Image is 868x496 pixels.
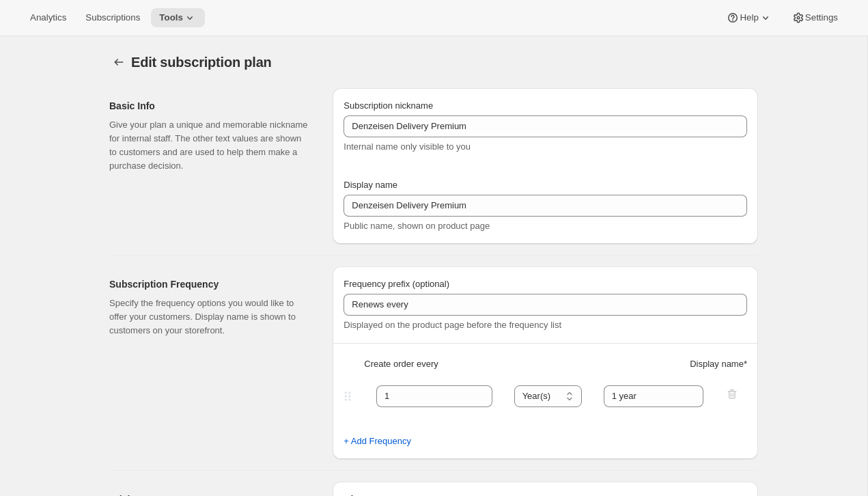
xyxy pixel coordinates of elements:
[344,141,471,152] span: Internal name only visible to you
[22,8,74,27] button: Analytics
[344,221,490,231] span: Public name, shown on product page
[344,100,433,111] span: Subscription nickname
[109,118,311,173] p: Give your plan a unique and memorable nickname for internal staff. The other text values are show...
[85,12,140,23] span: Subscriptions
[344,195,747,217] input: Subscribe & Save
[783,8,846,27] button: Settings
[604,385,704,407] input: 1 month
[805,12,838,23] span: Settings
[335,430,419,452] button: + Add Frequency
[109,277,311,291] h2: Subscription Frequency
[344,294,747,316] input: Deliver every
[344,435,411,448] span: + Add Frequency
[344,115,747,137] input: Subscribe & Save
[77,8,148,27] button: Subscriptions
[344,279,449,289] span: Frequency prefix (optional)
[151,8,205,27] button: Tools
[109,53,128,72] button: Subscription plans
[344,320,561,330] span: Displayed on the product page before the frequency list
[364,357,438,371] span: Create order every
[740,12,758,23] span: Help
[109,297,311,337] p: Specify the frequency options you would like to offer your customers. Display name is shown to cu...
[131,55,272,70] span: Edit subscription plan
[159,12,183,23] span: Tools
[690,357,747,371] span: Display name *
[718,8,780,27] button: Help
[344,180,397,190] span: Display name
[30,12,66,23] span: Analytics
[109,99,311,113] h2: Basic Info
